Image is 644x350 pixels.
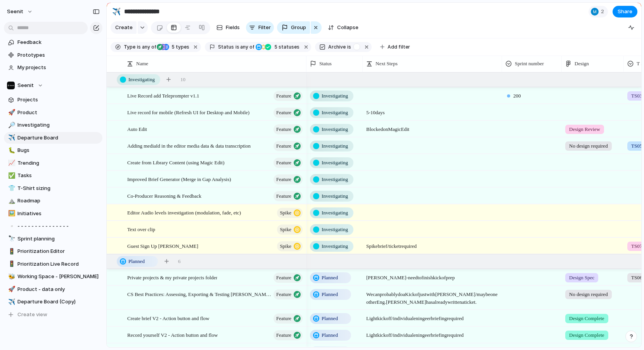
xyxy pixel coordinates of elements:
div: 🚦Prioritization Editor [4,246,102,257]
span: Sprint number [515,60,544,68]
span: Archive [328,44,346,50]
div: 🚀 [8,108,14,117]
span: [PERSON_NAME] - need to finish kick of prep [363,270,502,282]
a: 🔭Sprint planning [4,233,102,245]
button: 🖼️ [7,210,15,218]
span: Planned [128,258,145,265]
span: Feedback [17,38,100,46]
span: TS06 [631,274,642,282]
a: ✈️Departure Board [4,132,102,144]
button: Feature [274,91,303,101]
button: Spike [277,208,303,218]
div: 🐝 [8,272,14,281]
span: Private projects & my private projects folder [127,273,217,282]
span: Initiatives [17,210,100,218]
div: 🚦Prioritization Live Record [4,258,102,270]
span: Guest Sign Up [PERSON_NAME] [127,241,198,250]
button: Feature [274,108,303,118]
span: No design required [569,142,608,150]
span: Feature [276,91,291,101]
span: TS07 [631,242,642,250]
a: 🔎Investigating [4,119,102,131]
span: Co-Producer Reasoning & Feedback [127,191,201,200]
span: Type [124,44,135,50]
button: isany of [234,43,256,51]
span: Design [575,60,589,68]
button: 🐝 [7,273,15,280]
span: 5-10 days [363,104,502,117]
span: Status [319,60,332,68]
span: Create from Library Content (using Magic Edit) [127,158,225,167]
div: 🚀 [8,285,14,294]
button: Feature [274,174,303,185]
span: is [347,44,351,50]
div: ✈️ [112,6,121,17]
div: ✈️ [8,133,14,142]
div: ✅ [8,171,14,180]
a: 🚀Product - data only [4,284,102,295]
button: 👕 [7,185,15,192]
button: ⛰️ [7,197,15,205]
button: Feature [274,330,303,340]
span: Investigating [322,92,348,100]
span: Name [136,60,148,68]
span: Investigating [322,209,348,217]
span: Projects [17,96,100,104]
span: Roadmap [17,197,100,205]
span: Live Record add Teleprompter v1.1 [127,91,199,100]
button: 🔭 [7,235,15,243]
span: types [169,44,189,50]
span: Feature [276,313,291,324]
span: Adding mediaId in the editor media data & data transcription [127,141,251,150]
button: 🔎 [7,121,15,129]
span: No design required [569,291,608,298]
button: ✈️ [7,134,15,142]
span: Fields [226,24,240,31]
button: Collapse [325,21,362,34]
button: 🐛 [7,146,15,154]
span: any of [239,44,254,50]
span: Sprint planning [17,235,100,243]
span: Product - data only [17,286,100,293]
span: Create [115,24,133,31]
span: We can probably do a Kick of just with [PERSON_NAME] / maybe one other Eng. [PERSON_NAME] has alr... [363,286,502,306]
span: Live record for mobile (Refresh UI for Desktop and Mobile) [127,108,249,117]
button: Create view [4,309,102,320]
div: ✈️ [8,298,14,306]
button: Create [111,21,137,34]
button: 🚀 [7,286,15,293]
div: 👕 [8,184,14,193]
a: 🖼️Initiatives [4,208,102,219]
span: - - - - - - - - - - - - - - - [17,222,100,230]
button: Feature [274,191,303,201]
a: Prototypes [4,49,102,61]
span: Design Review [569,125,600,133]
span: Investigating [322,226,348,233]
span: Feature [276,272,291,283]
span: any of [141,44,156,50]
span: Investigating [128,76,155,84]
span: Record yourself V2 - Action button and flow [127,330,218,339]
span: is [235,44,239,50]
div: 🐛Bugs [4,145,102,156]
span: Create brief V2 - Action button and flow [127,313,209,322]
button: ✅ [7,172,15,179]
button: Seenit [3,5,37,18]
a: ⛰️Roadmap [4,195,102,207]
span: Improved Brief Generator (Merge in Gap Analysis) [127,174,231,183]
span: Feature [276,174,291,185]
button: Feature [274,141,303,151]
a: 📈Trending [4,157,102,169]
span: Spike [280,224,291,235]
span: Spike [280,241,291,252]
button: Share [613,6,637,17]
span: Seenit [17,82,34,89]
a: ▫️- - - - - - - - - - - - - - - [4,220,102,232]
button: 📈 [7,159,15,167]
span: CS Best Practices: Assessing, Exporting & Testing [PERSON_NAME] Files [127,289,271,298]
